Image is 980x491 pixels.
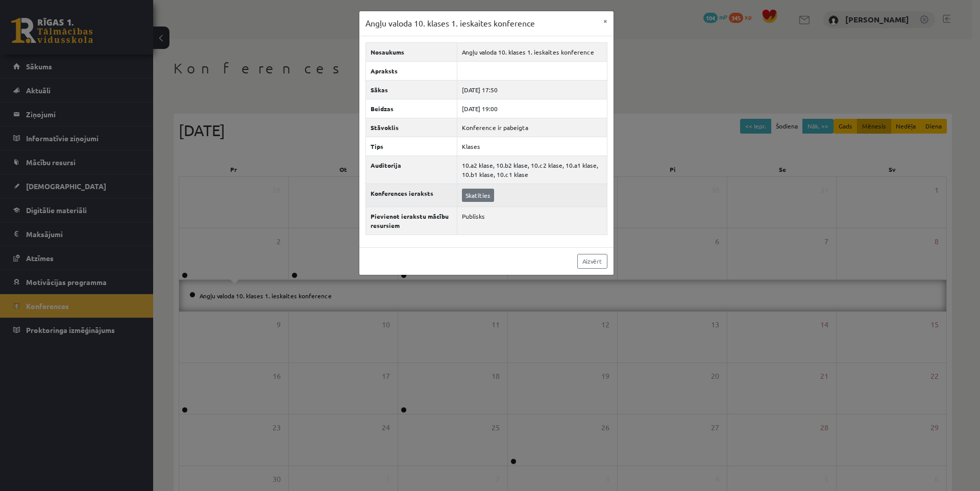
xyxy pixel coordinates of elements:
[457,42,607,61] td: Angļu valoda 10. klases 1. ieskaites konference
[365,61,457,80] th: Apraksts
[365,17,535,30] h3: Angļu valoda 10. klases 1. ieskaites konference
[577,254,607,269] a: Aizvērt
[597,11,614,31] button: ×
[365,184,457,206] th: Konferences ieraksts
[365,118,457,137] th: Stāvoklis
[365,99,457,118] th: Beidzas
[457,99,607,118] td: [DATE] 19:00
[457,206,607,235] td: Publisks
[365,137,457,156] th: Tips
[365,80,457,99] th: Sākas
[457,137,607,156] td: Klases
[457,156,607,184] td: 10.a2 klase, 10.b2 klase, 10.c2 klase, 10.a1 klase, 10.b1 klase, 10.c1 klase
[457,80,607,99] td: [DATE] 17:50
[365,206,457,235] th: Pievienot ierakstu mācību resursiem
[365,42,457,61] th: Nosaukums
[457,118,607,137] td: Konference ir pabeigta
[365,156,457,184] th: Auditorija
[462,189,494,202] a: Skatīties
